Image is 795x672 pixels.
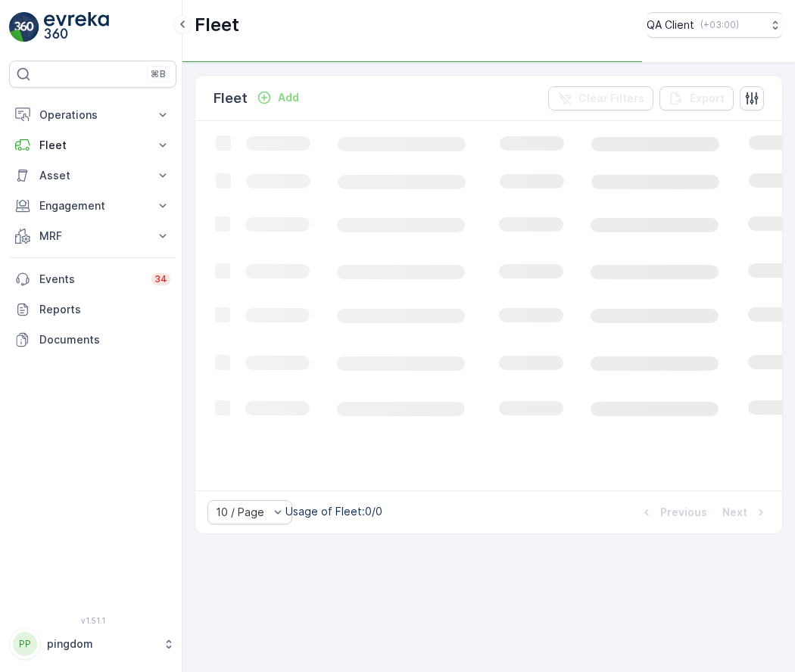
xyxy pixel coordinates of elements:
[195,13,239,37] p: Fleet
[690,91,725,106] p: Export
[9,191,176,221] button: Engagement
[722,505,747,520] p: Next
[39,272,142,287] p: Events
[47,636,155,652] p: pingdom
[39,107,146,123] p: Operations
[548,86,653,110] button: Clear Filters
[9,616,176,625] span: v 1.51.1
[151,68,166,80] p: ⌘B
[9,160,176,191] button: Asset
[251,89,305,107] button: Add
[214,88,248,109] p: Fleet
[9,100,176,130] button: Operations
[9,325,176,355] a: Documents
[13,632,37,656] div: PP
[44,12,109,42] img: logo_light-DOdMpM7g.png
[39,138,146,153] p: Fleet
[638,503,709,521] button: Previous
[278,90,299,105] p: Add
[647,12,783,38] button: QA Client(+03:00)
[9,130,176,160] button: Fleet
[154,273,167,285] p: 34
[9,221,176,251] button: MRF
[285,504,382,519] p: Usage of Fleet : 0/0
[659,86,734,110] button: Export
[647,17,694,33] p: QA Client
[721,503,770,521] button: Next
[9,264,176,294] a: Events34
[9,628,176,660] button: PPpingdom
[578,91,644,106] p: Clear Filters
[9,294,176,325] a: Reports
[39,302,170,317] p: Reports
[39,198,146,213] p: Engagement
[700,19,739,31] p: ( +03:00 )
[39,168,146,183] p: Asset
[660,505,707,520] p: Previous
[39,332,170,347] p: Documents
[9,12,39,42] img: logo
[39,229,146,244] p: MRF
